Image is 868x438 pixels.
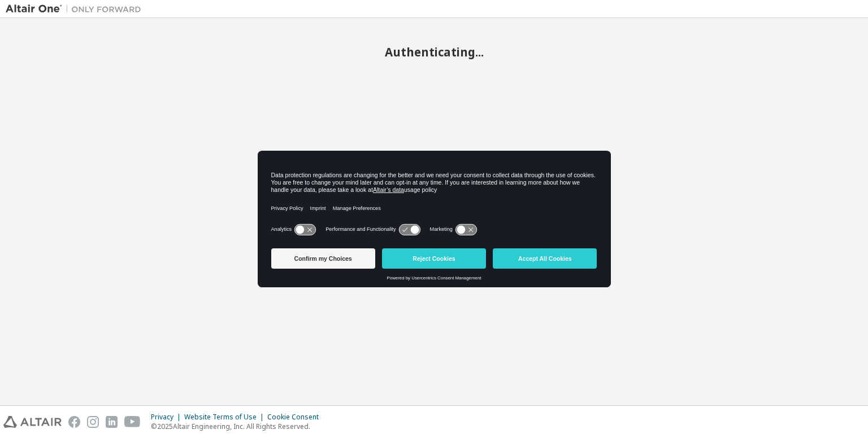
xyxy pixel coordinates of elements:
img: linkedin.svg [106,416,118,428]
div: Website Terms of Use [184,413,267,422]
div: Privacy [151,413,184,422]
img: youtube.svg [124,416,141,428]
img: altair_logo.svg [3,416,62,428]
p: © 2025 Altair Engineering, Inc. All Rights Reserved. [151,422,325,431]
img: instagram.svg [87,416,99,428]
img: Altair One [6,3,147,15]
h2: Authenticating... [6,45,862,59]
img: facebook.svg [68,416,80,428]
div: Cookie Consent [267,413,325,422]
